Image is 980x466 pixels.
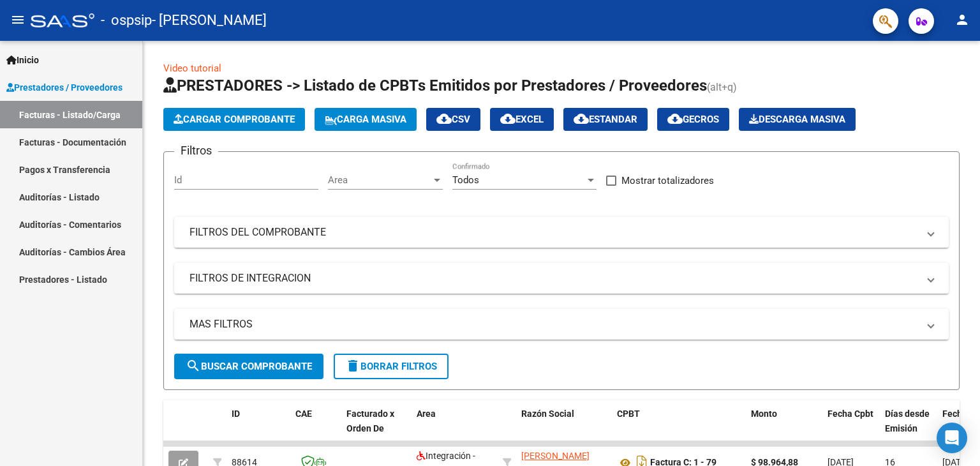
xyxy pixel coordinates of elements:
datatable-header-cell: CAE [290,400,341,456]
mat-expansion-panel-header: FILTROS DE INTEGRACION [174,263,949,294]
span: Días desde Emisión [885,409,930,433]
span: CSV [436,114,470,125]
span: [PERSON_NAME] [521,451,590,461]
mat-icon: search [186,358,201,373]
mat-icon: person [954,12,970,27]
mat-panel-title: FILTROS DE INTEGRACION [189,271,918,285]
datatable-header-cell: CPBT [612,400,746,456]
mat-icon: cloud_download [667,111,683,126]
div: Open Intercom Messenger [937,423,967,453]
span: Estandar [574,114,637,125]
span: CAE [295,409,312,419]
span: Cargar Comprobante [174,114,295,125]
datatable-header-cell: Facturado x Orden De [341,400,412,456]
mat-panel-title: FILTROS DEL COMPROBANTE [189,225,918,239]
span: (alt+q) [707,81,737,93]
datatable-header-cell: Area [412,400,498,456]
span: ID [232,409,240,419]
button: Descarga Masiva [739,108,856,131]
mat-icon: cloud_download [436,111,452,126]
span: Todos [452,174,479,186]
button: CSV [426,108,480,131]
span: Gecros [667,114,719,125]
span: - ospsip [101,6,152,34]
span: Monto [751,409,777,419]
span: Razón Social [521,409,574,419]
span: Fecha Recibido [942,409,978,433]
datatable-header-cell: ID [226,400,290,456]
datatable-header-cell: Días desde Emisión [880,400,937,456]
button: Buscar Comprobante [174,354,323,379]
span: EXCEL [500,114,544,125]
span: Area [328,174,431,186]
span: - [PERSON_NAME] [152,6,267,34]
span: Inicio [6,53,39,67]
span: Fecha Cpbt [828,409,873,419]
h3: Filtros [174,142,218,160]
mat-icon: cloud_download [500,111,516,126]
mat-icon: menu [10,12,26,27]
button: EXCEL [490,108,554,131]
span: CPBT [617,409,640,419]
datatable-header-cell: Razón Social [516,400,612,456]
span: Area [417,409,436,419]
mat-expansion-panel-header: MAS FILTROS [174,309,949,340]
a: Video tutorial [163,63,221,74]
mat-panel-title: MAS FILTROS [189,317,918,331]
span: Facturado x Orden De [346,409,394,433]
span: Borrar Filtros [345,361,437,372]
button: Estandar [563,108,648,131]
app-download-masive: Descarga masiva de comprobantes (adjuntos) [739,108,856,131]
button: Cargar Comprobante [163,108,305,131]
button: Borrar Filtros [334,354,449,379]
datatable-header-cell: Fecha Cpbt [822,400,880,456]
span: Prestadores / Proveedores [6,80,122,94]
mat-icon: cloud_download [574,111,589,126]
mat-expansion-panel-header: FILTROS DEL COMPROBANTE [174,217,949,248]
span: Mostrar totalizadores [621,173,714,188]
span: PRESTADORES -> Listado de CPBTs Emitidos por Prestadores / Proveedores [163,77,707,94]
span: Buscar Comprobante [186,361,312,372]
mat-icon: delete [345,358,360,373]
button: Carga Masiva [315,108,417,131]
span: Carga Masiva [325,114,406,125]
span: Descarga Masiva [749,114,845,125]
button: Gecros [657,108,729,131]
datatable-header-cell: Monto [746,400,822,456]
